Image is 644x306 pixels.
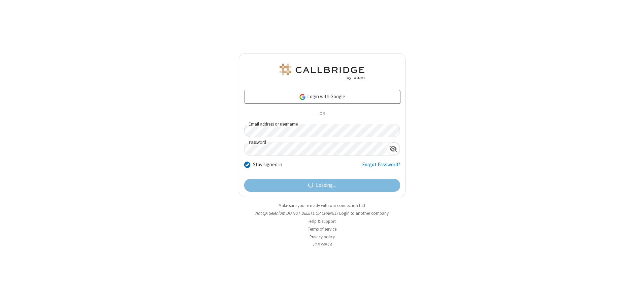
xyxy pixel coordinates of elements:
img: QA Selenium DO NOT DELETE OR CHANGE [278,64,366,80]
a: Make sure you're ready with our connection test [279,203,365,208]
div: Show password [387,142,400,155]
li: v2.6.349.14 [239,241,406,248]
input: Password [245,142,387,156]
span: Loading... [316,181,336,189]
label: Stay signed in [253,161,282,169]
span: OR [317,109,327,118]
li: Not QA Selenium DO NOT DELETE OR CHANGE? [239,210,406,216]
button: Login to another company [339,210,389,216]
a: Privacy policy [310,234,335,240]
a: Forgot Password? [362,161,400,174]
button: Loading... [244,179,400,192]
input: Email address or username [244,124,400,137]
a: Terms of service [308,226,336,232]
a: Login with Google [244,90,400,103]
a: Help & support [309,218,336,224]
img: google-icon.png [299,93,306,101]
